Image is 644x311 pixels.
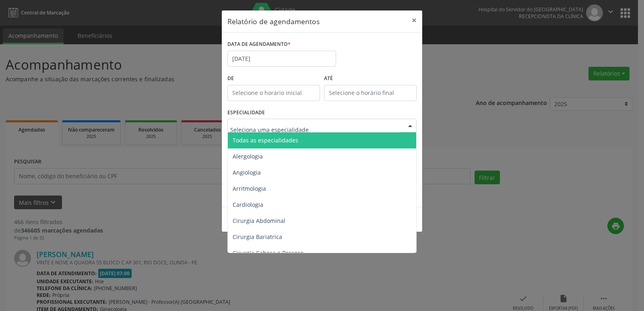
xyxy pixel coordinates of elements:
span: Alergologia [233,152,263,160]
span: Angiologia [233,169,261,176]
span: Cirurgia Bariatrica [233,233,282,241]
label: ATÉ [324,72,417,85]
label: De [227,72,320,85]
span: Todas as especialidades [233,136,298,144]
input: Seleciona uma especialidade [230,122,400,138]
span: Cardiologia [233,201,263,208]
input: Selecione o horário final [324,85,417,101]
span: Cirurgia Cabeça e Pescoço [233,249,303,257]
input: Selecione o horário inicial [227,85,320,101]
h5: Relatório de agendamentos [227,16,320,27]
label: ESPECIALIDADE [227,107,265,119]
label: DATA DE AGENDAMENTO [227,38,291,51]
span: Cirurgia Abdominal [233,217,285,224]
span: Arritmologia [233,185,266,192]
input: Selecione uma data ou intervalo [227,51,336,67]
button: Close [406,10,422,30]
